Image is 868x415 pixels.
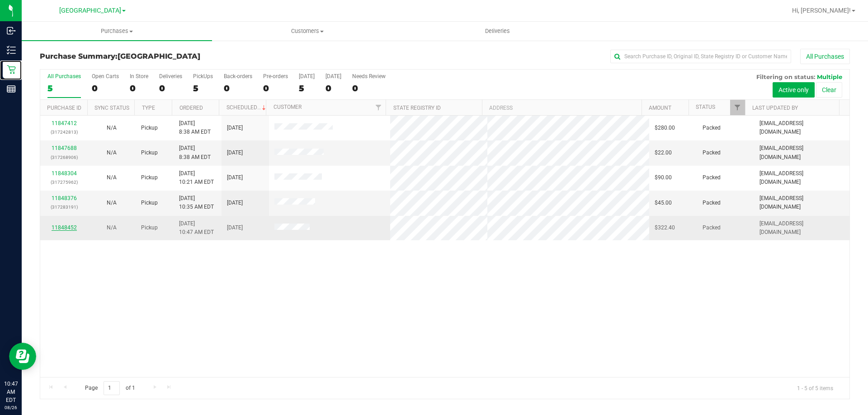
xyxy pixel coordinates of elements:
div: [DATE] [299,73,315,79]
div: 0 [159,83,182,93]
inline-svg: Reports [7,84,16,93]
span: Deliveries [473,27,522,35]
div: 0 [224,83,252,93]
div: 0 [92,83,119,93]
a: Scheduled [226,104,268,111]
a: Purchases [22,22,212,41]
div: All Purchases [47,73,81,79]
span: Page of 1 [77,381,142,395]
span: [DATE] [227,173,243,182]
p: (317275962) [46,178,82,187]
span: [DATE] 10:47 AM EDT [179,219,214,237]
a: Filter [371,100,386,115]
a: 11847412 [52,120,77,126]
span: [EMAIL_ADDRESS][DOMAIN_NAME] [759,219,844,237]
span: Pickup [141,124,158,132]
span: [GEOGRAPHIC_DATA] [59,7,121,14]
button: N/A [107,199,117,207]
a: Customer [274,104,302,110]
button: All Purchases [800,49,850,64]
span: Filtering on status: [756,73,815,80]
span: Packed [703,199,721,207]
a: Status [696,104,715,110]
th: Address [482,100,642,116]
span: [DATE] 8:38 AM EDT [179,144,211,161]
button: N/A [107,149,117,157]
iframe: Resource center [9,343,36,370]
span: Packed [703,173,721,182]
a: Purchase ID [47,105,81,111]
span: Pickup [141,173,158,182]
span: Not Applicable [107,174,117,181]
span: [DATE] 8:38 AM EDT [179,119,211,136]
div: 0 [263,83,288,93]
a: Ordered [179,105,203,111]
span: Pickup [141,149,158,157]
button: N/A [107,224,117,232]
span: [DATE] 10:21 AM EDT [179,169,214,187]
div: Open Carts [92,73,119,79]
a: Deliveries [402,22,593,41]
span: [EMAIL_ADDRESS][DOMAIN_NAME] [759,144,844,161]
div: 0 [352,83,386,93]
span: [EMAIL_ADDRESS][DOMAIN_NAME] [759,194,844,211]
span: [DATE] [227,224,243,232]
a: 11847688 [52,145,77,151]
div: 0 [130,83,148,93]
span: [DATE] [227,149,243,157]
span: Packed [703,149,721,157]
a: 11848304 [52,170,77,177]
span: Not Applicable [107,200,117,206]
a: State Registry ID [393,105,441,111]
p: 10:47 AM EDT [4,380,18,404]
span: [DATE] [227,124,243,132]
span: Not Applicable [107,149,117,156]
inline-svg: Retail [7,65,16,74]
input: 1 [104,381,120,395]
span: Pickup [141,224,158,232]
span: Pickup [141,199,158,207]
span: 1 - 5 of 5 items [790,381,840,395]
div: Needs Review [352,73,386,79]
span: $280.00 [655,124,675,132]
p: (317283191) [46,203,82,211]
div: 0 [325,83,341,93]
a: Amount [649,105,671,111]
button: Clear [816,82,842,98]
span: [GEOGRAPHIC_DATA] [118,52,200,61]
a: Type [142,105,155,111]
div: Pre-orders [263,73,288,79]
a: Sync Status [94,105,129,111]
p: (317242813) [46,128,82,136]
span: Customers [212,27,402,35]
span: Not Applicable [107,125,117,131]
input: Search Purchase ID, Original ID, State Registry ID or Customer Name... [610,50,791,63]
a: 11848376 [52,195,77,201]
span: $322.40 [655,224,675,232]
span: Hi, [PERSON_NAME]! [792,7,851,14]
p: 08/26 [4,404,18,411]
div: Deliveries [159,73,182,79]
div: In Store [130,73,148,79]
span: [DATE] [227,199,243,207]
span: Multiple [817,73,842,80]
inline-svg: Inbound [7,26,16,35]
a: 11848452 [52,224,77,231]
span: Packed [703,124,721,132]
span: Packed [703,224,721,232]
a: Last Updated By [752,105,798,111]
span: [EMAIL_ADDRESS][DOMAIN_NAME] [759,119,844,136]
span: Not Applicable [107,224,117,231]
h3: Purchase Summary: [40,52,310,61]
button: Active only [773,82,815,98]
div: 5 [47,83,81,93]
span: [DATE] 10:35 AM EDT [179,194,214,211]
button: N/A [107,173,117,182]
div: PickUps [193,73,213,79]
div: 5 [299,83,315,93]
span: Purchases [22,27,212,35]
span: $22.00 [655,149,672,157]
div: 5 [193,83,213,93]
div: [DATE] [325,73,341,79]
span: $45.00 [655,199,672,207]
